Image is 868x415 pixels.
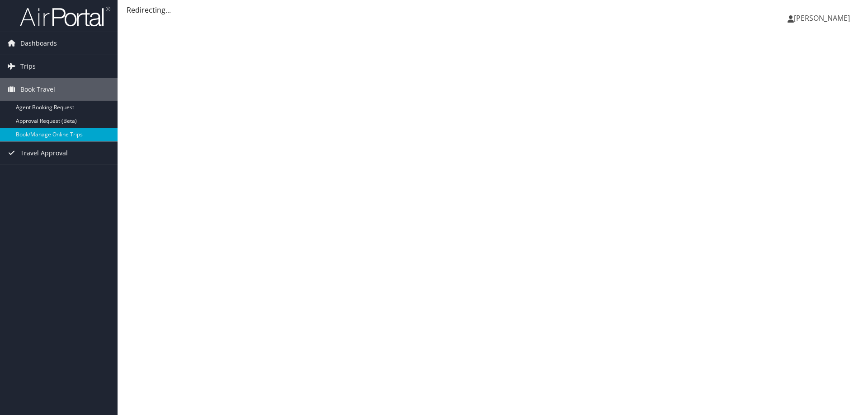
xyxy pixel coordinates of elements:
[20,32,57,55] span: Dashboards
[20,6,110,27] img: airportal-logo.png
[127,5,859,15] div: Redirecting...
[20,55,36,78] span: Trips
[788,5,859,32] a: [PERSON_NAME]
[20,78,55,101] span: Book Travel
[20,142,68,164] span: Travel Approval
[794,13,850,23] span: [PERSON_NAME]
